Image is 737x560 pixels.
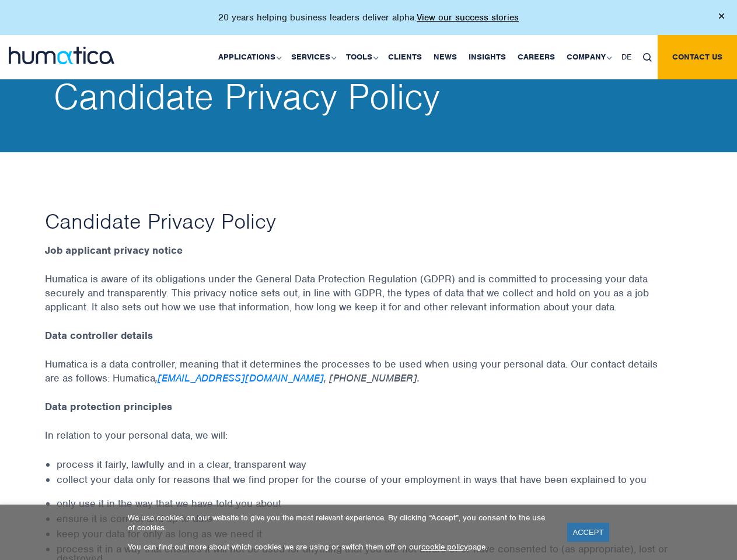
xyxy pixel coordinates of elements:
[561,35,616,79] a: Company
[45,272,693,328] p: Humatica is aware of its obligations under the General Data Protection Regulation (GDPR) and is c...
[45,357,693,400] p: Humatica is a data controller, meaning that it determines the processes to be used when using you...
[616,35,637,79] a: DE
[428,35,463,79] a: News
[567,523,610,542] a: ACCEPT
[218,12,519,23] p: 20 years helping business leaders deliver alpha.
[57,475,693,484] li: collect your data only for reasons that we find proper for the course of your employment in ways ...
[621,52,631,62] span: DE
[45,428,693,457] p: In relation to your personal data, we will:
[285,35,340,79] a: Services
[57,460,693,469] li: process it fairly, lawfully and in a clear, transparent way
[45,400,172,413] strong: Data protection principles
[158,372,324,384] a: [EMAIL_ADDRESS][DOMAIN_NAME]
[512,35,561,79] a: Careers
[128,513,553,533] p: We use cookies on our website to give you the most relevant experience. By clicking “Accept”, you...
[155,372,158,384] em: ,
[54,79,701,114] h2: Candidate Privacy Policy
[463,35,512,79] a: Insights
[382,35,428,79] a: Clients
[340,35,382,79] a: Tools
[421,542,468,552] a: cookie policy
[57,499,693,508] li: only use it in the way that we have told you about
[658,35,737,79] a: Contact us
[45,329,153,342] strong: Data controller details
[9,47,114,64] img: logo
[417,12,519,23] a: View our success stories
[643,53,652,62] img: search_icon
[45,244,183,257] strong: Job applicant privacy notice
[212,35,285,79] a: Applications
[324,372,420,384] em: , [PHONE_NUMBER].
[45,208,693,235] h1: Candidate Privacy Policy
[128,542,553,552] p: You can find out more about which cookies we are using or switch them off on our page.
